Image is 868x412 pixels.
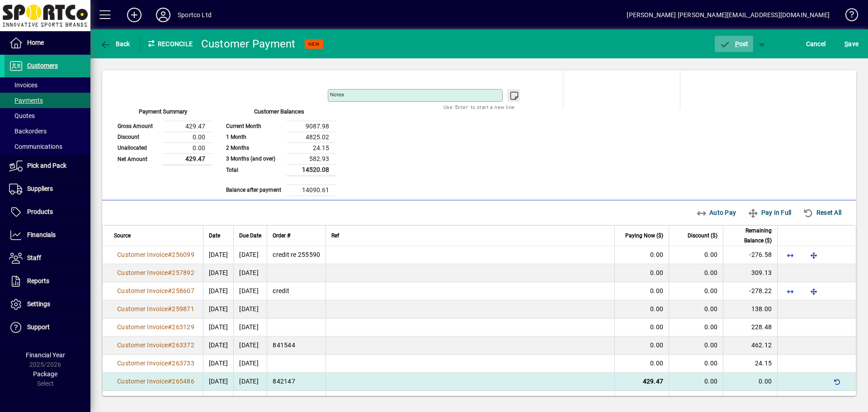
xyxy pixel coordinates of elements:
[222,185,287,195] td: Balance after payment
[117,305,168,313] span: Customer Invoice
[172,287,194,294] span: 258607
[806,37,826,51] span: Cancel
[209,251,228,258] span: [DATE]
[803,205,841,220] span: Reset All
[168,341,172,349] span: #
[27,39,44,46] span: Home
[113,153,163,165] td: Net Amount
[117,323,168,331] span: Customer Invoice
[839,2,857,31] a: Knowledge Base
[5,139,90,154] a: Communications
[233,264,267,282] td: [DATE]
[5,270,90,293] a: Reports
[330,91,344,98] mat-label: Notes
[140,37,194,51] div: Reconcile
[650,287,663,294] span: 0.00
[5,247,90,270] a: Staff
[113,107,212,121] div: Payment Summary
[5,201,90,223] a: Products
[233,282,267,300] td: [DATE]
[9,143,62,150] span: Communications
[27,300,50,308] span: Settings
[209,287,228,294] span: [DATE]
[222,109,336,196] app-page-summary-card: Customer Balances
[113,109,212,166] app-page-summary-card: Payment Summary
[172,360,194,367] span: 263733
[172,378,194,385] span: 265486
[650,341,663,349] span: 0.00
[117,269,168,276] span: Customer Invoice
[114,268,198,278] a: Customer Invoice#257892
[5,123,90,139] a: Backorders
[715,36,753,52] button: Post
[233,391,267,409] td: [DATE]
[222,142,287,153] td: 2 Months
[804,36,828,52] button: Cancel
[287,164,336,175] td: 14520.08
[9,112,35,119] span: Quotes
[27,231,56,238] span: Financials
[799,204,845,221] button: Reset All
[114,231,131,241] span: Source
[90,36,140,52] app-page-header-button: Back
[287,121,336,132] td: 9087.98
[222,121,287,132] td: Current Month
[744,204,795,221] button: Pay In Full
[209,269,228,276] span: [DATE]
[113,132,163,142] td: Discount
[704,378,717,385] span: 0.00
[5,178,90,200] a: Suppliers
[287,142,336,153] td: 24.15
[704,287,717,294] span: 0.00
[222,153,287,164] td: 3 Months (and over)
[239,231,261,241] span: Due Date
[5,77,90,93] a: Invoices
[117,251,168,258] span: Customer Invoice
[163,142,212,153] td: 0.00
[704,323,717,331] span: 0.00
[759,378,772,385] span: 0.00
[233,355,267,373] td: [DATE]
[27,208,53,215] span: Products
[729,226,772,246] span: Remaining Balance ($)
[704,360,717,367] span: 0.00
[114,304,198,314] a: Customer Invoice#259871
[27,277,49,284] span: Reports
[26,351,65,359] span: Financial Year
[222,107,336,121] div: Customer Balances
[650,323,663,331] span: 0.00
[114,322,198,332] a: Customer Invoice#263129
[267,282,325,300] td: credit
[844,40,848,47] span: S
[751,305,772,313] span: 138.00
[100,40,130,47] span: Back
[117,360,168,367] span: Customer Invoice
[287,132,336,142] td: 4825.02
[172,323,194,331] span: 263129
[113,121,163,132] td: Gross Amount
[114,394,198,404] a: Customer Invoice#265513
[5,108,90,123] a: Quotes
[233,246,267,264] td: [DATE]
[201,37,296,51] div: Customer Payment
[5,316,90,339] a: Support
[114,340,198,350] a: Customer Invoice#263372
[233,336,267,355] td: [DATE]
[9,97,43,104] span: Payments
[5,224,90,246] a: Financials
[704,251,717,258] span: 0.00
[704,269,717,276] span: 0.00
[696,205,736,220] span: Auto Pay
[172,269,194,276] span: 257892
[751,269,772,276] span: 309.13
[650,360,663,367] span: 0.00
[9,81,38,89] span: Invoices
[842,36,861,52] button: Save
[172,251,194,258] span: 256099
[27,323,50,331] span: Support
[168,269,172,276] span: #
[114,250,198,260] a: Customer Invoice#256099
[267,336,325,355] td: 841544
[704,305,717,313] span: 0.00
[168,323,172,331] span: #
